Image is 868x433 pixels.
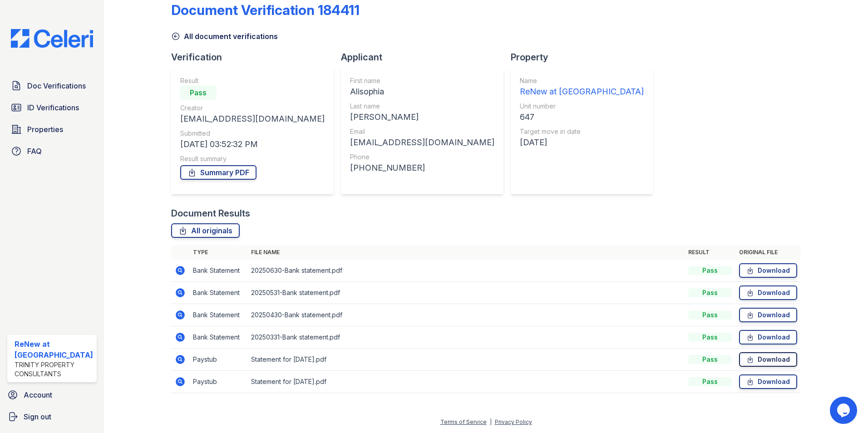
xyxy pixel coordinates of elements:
[688,377,732,386] div: Pass
[735,245,801,260] th: Original file
[350,85,494,98] div: Alisophia
[688,266,732,275] div: Pass
[27,146,42,157] span: FAQ
[189,304,247,326] td: Bank Statement
[247,260,685,282] td: 20250630-Bank statement.pdf
[688,288,732,297] div: Pass
[24,411,51,422] span: Sign out
[180,154,325,163] div: Result summary
[171,223,240,238] a: All originals
[350,111,494,123] div: [PERSON_NAME]
[685,245,735,260] th: Result
[350,102,494,111] div: Last name
[739,330,797,344] a: Download
[4,29,100,48] img: CE_Logo_Blue-a8612792a0a2168367f1c8372b55b34899dd931a85d93a1a3d3e32e68fde9ad4.png
[171,51,341,64] div: Verification
[4,386,100,404] a: Account
[350,136,494,149] div: [EMAIL_ADDRESS][DOMAIN_NAME]
[688,333,732,342] div: Pass
[739,263,797,278] a: Download
[189,245,247,260] th: Type
[171,31,278,42] a: All document verifications
[7,98,97,117] a: ID Verifications
[189,326,247,349] td: Bank Statement
[171,2,360,18] div: Document Verification 184411
[490,418,492,425] div: |
[180,113,325,125] div: [EMAIL_ADDRESS][DOMAIN_NAME]
[520,76,644,98] a: Name ReNew at [GEOGRAPHIC_DATA]
[171,207,250,220] div: Document Results
[739,308,797,322] a: Download
[189,260,247,282] td: Bank Statement
[440,418,487,425] a: Terms of Service
[520,136,644,149] div: [DATE]
[520,111,644,123] div: 647
[24,389,52,400] span: Account
[247,304,685,326] td: 20250430-Bank statement.pdf
[495,418,532,425] a: Privacy Policy
[189,349,247,371] td: Paystub
[180,165,256,180] a: Summary PDF
[189,371,247,393] td: Paystub
[27,80,86,91] span: Doc Verifications
[688,355,732,364] div: Pass
[520,85,644,98] div: ReNew at [GEOGRAPHIC_DATA]
[247,326,685,349] td: 20250331-Bank statement.pdf
[520,127,644,136] div: Target move in date
[247,371,685,393] td: Statement for [DATE].pdf
[739,374,797,389] a: Download
[739,352,797,367] a: Download
[247,245,685,260] th: File name
[7,77,97,95] a: Doc Verifications
[180,129,325,138] div: Submitted
[180,85,217,100] div: Pass
[341,51,511,64] div: Applicant
[7,120,97,138] a: Properties
[350,162,494,174] div: [PHONE_NUMBER]
[511,51,660,64] div: Property
[27,124,63,135] span: Properties
[7,142,97,160] a: FAQ
[830,397,859,424] iframe: chat widget
[180,138,325,151] div: [DATE] 03:52:32 PM
[4,408,100,426] a: Sign out
[350,76,494,85] div: First name
[27,102,79,113] span: ID Verifications
[350,153,494,162] div: Phone
[189,282,247,304] td: Bank Statement
[739,285,797,300] a: Download
[247,282,685,304] td: 20250531-Bank statement.pdf
[15,339,93,360] div: ReNew at [GEOGRAPHIC_DATA]
[688,310,732,320] div: Pass
[247,349,685,371] td: Statement for [DATE].pdf
[180,103,325,113] div: Creator
[350,127,494,136] div: Email
[180,76,325,85] div: Result
[15,360,93,379] div: Trinity Property Consultants
[520,76,644,85] div: Name
[520,102,644,111] div: Unit number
